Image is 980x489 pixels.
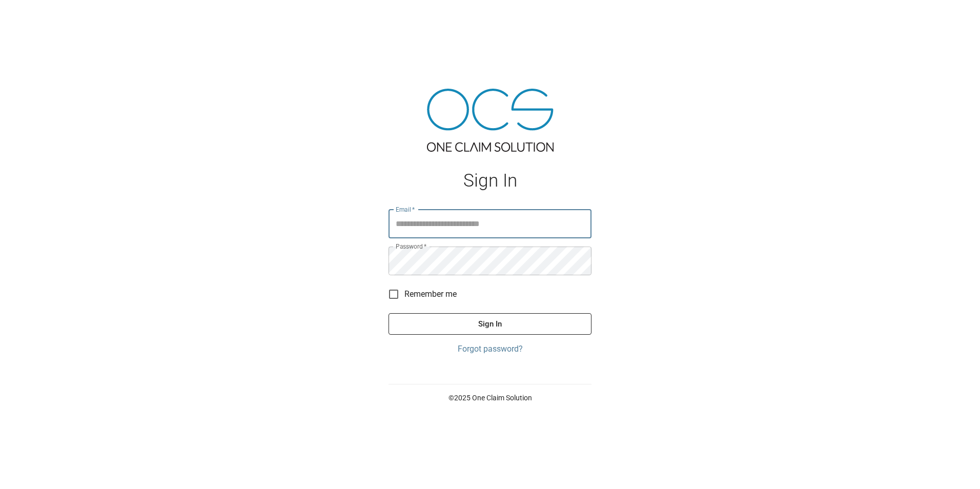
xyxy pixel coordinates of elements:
h1: Sign In [389,170,591,191]
span: Remember me [404,288,457,300]
a: Forgot password? [389,343,591,355]
button: Sign In [389,313,591,335]
img: ocs-logo-tra.png [427,89,554,152]
p: © 2025 One Claim Solution [389,393,591,403]
img: ocs-logo-white-transparent.png [12,6,53,27]
label: Password [396,242,426,251]
label: Email [396,205,415,214]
